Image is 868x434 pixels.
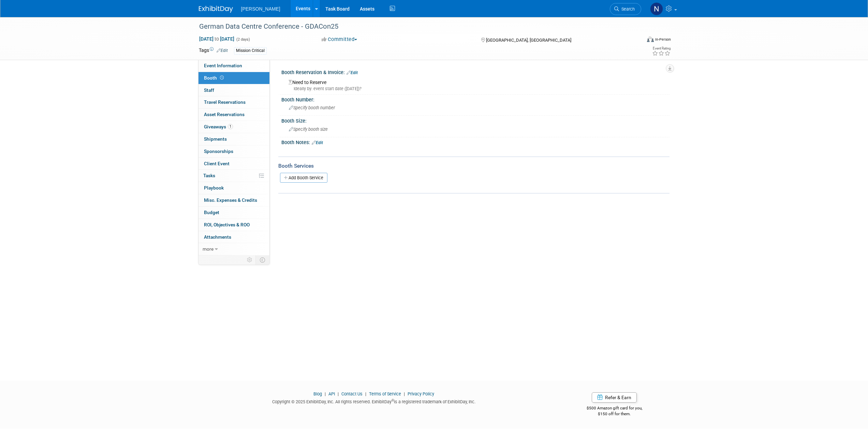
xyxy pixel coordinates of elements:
[198,72,269,84] a: Booth
[341,391,363,396] a: Contact Us
[199,36,235,42] span: [DATE] [DATE]
[203,173,215,178] span: Tasks
[647,37,654,42] img: Format-Inperson.png
[204,112,245,117] span: Asset Reservations
[199,397,549,405] div: Copyright © 2025 ExhibitDay, Inc. All rights reserved. ExhibitDay is a registered trademark of Ex...
[289,86,664,92] div: Ideally by: event start date ([DATE])?
[204,99,246,105] span: Travel Reservations
[281,137,670,146] div: Booth Notes:
[241,6,280,12] span: [PERSON_NAME]
[347,70,358,75] a: Edit
[198,109,269,121] a: Asset Reservations
[203,246,214,252] span: more
[204,234,231,240] span: Attachments
[408,391,434,396] a: Privacy Policy
[281,67,670,76] div: Booth Reservation & Invoice:
[559,401,670,417] div: $500 Amazon gift card for you,
[559,411,670,417] div: $150 off for them.
[289,127,328,132] span: Specify booth size
[255,255,269,264] td: Toggle Event Tabs
[198,133,269,145] a: Shipments
[369,391,401,396] a: Terms of Service
[610,3,641,15] a: Search
[198,219,269,231] a: ROI, Objectives & ROO
[312,140,323,145] a: Edit
[219,75,225,80] span: Booth not reserved yet
[234,47,267,54] div: Mission Critical
[197,20,631,33] div: German Data Centre Conference - GDACon25
[486,38,571,43] span: [GEOGRAPHIC_DATA], [GEOGRAPHIC_DATA]
[204,197,257,203] span: Misc. Expenses & Credits
[313,391,322,396] a: Blog
[336,391,340,396] span: |
[198,207,269,219] a: Budget
[601,36,671,46] div: Event Format
[328,391,335,396] a: API
[198,170,269,182] a: Tasks
[198,158,269,170] a: Client Event
[198,96,269,108] a: Travel Reservations
[217,48,228,53] a: Edit
[204,63,242,68] span: Event Information
[280,173,327,183] a: Add Booth Service
[392,398,394,402] sup: ®
[323,391,327,396] span: |
[214,36,220,42] span: to
[286,77,664,92] div: Need to Reserve
[204,124,233,129] span: Giveaways
[198,145,269,157] a: Sponsorships
[619,6,635,12] span: Search
[281,95,670,103] div: Booth Number:
[204,136,227,142] span: Shipments
[198,194,269,206] a: Misc. Expenses & Credits
[655,37,671,42] div: In-Person
[204,87,214,93] span: Staff
[289,105,335,110] span: Specify booth number
[236,37,250,42] span: (2 days)
[204,75,225,81] span: Booth
[228,124,233,129] span: 1
[198,84,269,96] a: Staff
[198,231,269,243] a: Attachments
[198,182,269,194] a: Playbook
[402,391,407,396] span: |
[198,243,269,255] a: more
[364,391,368,396] span: |
[278,162,670,170] div: Booth Services
[281,116,670,124] div: Booth Size:
[198,60,269,72] a: Event Information
[198,121,269,133] a: Giveaways1
[652,47,671,50] div: Event Rating
[319,36,360,43] button: Committed
[204,210,219,215] span: Budget
[204,161,230,166] span: Client Event
[244,255,256,264] td: Personalize Event Tab Strip
[204,185,224,191] span: Playbook
[204,222,250,227] span: ROI, Objectives & ROO
[199,6,233,13] img: ExhibitDay
[592,392,637,403] a: Refer & Earn
[204,149,233,154] span: Sponsorships
[199,47,228,55] td: Tags
[650,2,663,15] img: Nicky Walker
